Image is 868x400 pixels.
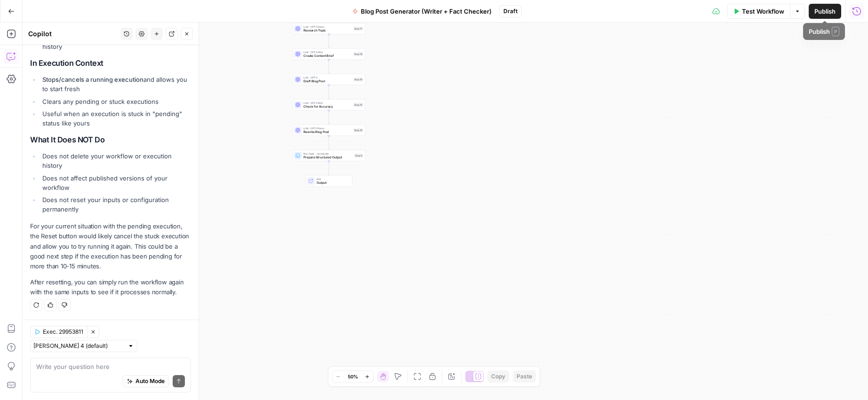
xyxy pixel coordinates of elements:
p: After resetting, you can simply run the workflow again with the same inputs to see if it processe... [30,277,191,297]
span: Run Code · JavaScript [303,152,352,156]
li: Does not affect published versions of your workflow [40,173,191,192]
li: Does not delete your workflow or execution history [40,151,191,170]
span: Blog Post Generator (Writer + Fact Checker) [361,7,492,16]
button: Blog Post Generator (Writer + Fact Checker) [347,4,497,19]
div: LLM · GPT-5 NanoRewrite Blog PostStep 16 [293,125,366,136]
button: Publish [809,4,841,19]
div: Step 18 [353,78,363,82]
span: Publish [814,7,836,16]
li: and allows you to start fresh [40,75,191,94]
strong: Stops/cancels a running execution [42,76,143,83]
span: LLM · GPT-5 Nano [303,126,351,130]
span: Draft [503,7,518,16]
li: Useful when an execution is stuck in "pending" status like yours [40,109,191,128]
span: Research Topic [303,28,351,33]
span: LLM · GPT-5 Mini [303,50,351,54]
span: Prepare Structured Output [303,155,352,160]
span: Test Workflow [742,7,784,16]
g: Edge from step_17 to step_19 [328,34,330,48]
g: Edge from step_15 to step_16 [328,110,330,124]
div: EndOutput [293,175,366,187]
span: LLM · GPT-5 Nano [303,25,351,29]
li: Does not reset your inputs or configuration permanently [40,195,191,214]
li: Clears any pending or stuck executions [40,97,191,106]
div: Step 15 [353,103,363,107]
div: LLM · GPT-5Draft Blog PostStep 18 [293,74,366,85]
button: Test Workflow [727,4,790,19]
span: Paste [517,372,532,381]
span: Output [317,180,349,185]
span: Rewrite Blog Post [303,130,351,134]
div: Step 19 [353,52,363,56]
div: Step 17 [353,27,363,31]
span: LLM · GPT-5 Mini [303,101,351,105]
g: Edge from step_18 to step_15 [328,85,330,99]
h2: What It Does NOT Do [30,135,191,144]
span: Auto Mode [135,377,165,385]
div: LLM · GPT-5 MiniCheck for AccuracyStep 15 [293,99,366,110]
span: Draft Blog Post [303,79,351,84]
div: LLM · GPT-5 NanoResearch TopicStep 17 [293,23,366,34]
p: For your current situation with the pending execution, the Reset button would likely cancel the s... [30,221,191,271]
g: Edge from step_16 to step_9 [328,136,330,149]
div: Copilot [28,29,118,39]
g: Edge from step_9 to end [328,161,330,175]
span: 50% [348,373,358,380]
span: LLM · GPT-5 [303,76,351,79]
span: End [317,177,349,181]
span: Create Content Brief [303,54,351,58]
div: Step 16 [353,128,363,133]
span: Exec. 29953811 [43,328,83,336]
div: LLM · GPT-5 MiniCreate Content BriefStep 19 [293,48,366,60]
button: Paste [513,370,536,383]
button: Auto Mode [123,375,169,387]
input: Claude Sonnet 4 (default) [33,341,124,351]
button: Exec. 29953811 [30,326,87,338]
div: Run Code · JavaScriptPrepare Structured OutputStep 9 [293,150,366,161]
h2: In Execution Context [30,59,191,68]
span: Check for Accuracy [303,104,351,109]
span: Copy [491,372,505,381]
button: Copy [487,370,509,383]
div: Step 9 [354,154,363,158]
g: Edge from step_19 to step_18 [328,60,330,73]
